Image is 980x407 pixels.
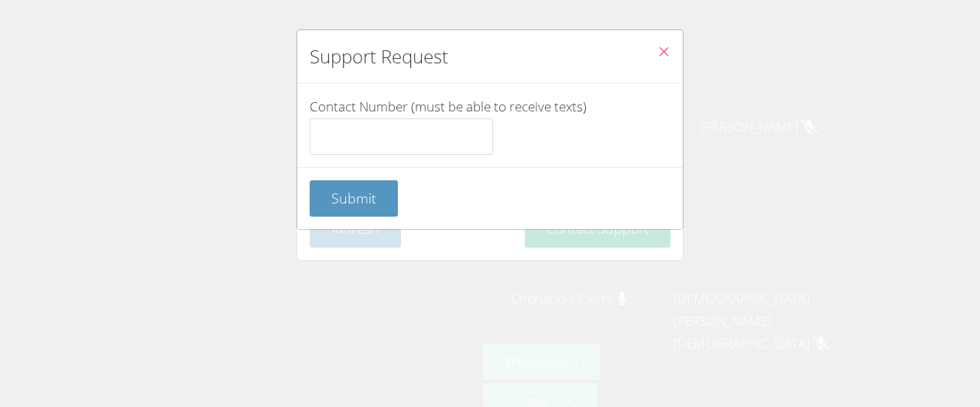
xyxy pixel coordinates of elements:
[310,180,398,217] button: Submit
[310,118,493,156] input: Contact Number (must be able to receive texts)
[331,189,376,207] span: Submit
[310,43,448,70] h2: Support Request
[645,30,683,77] button: Close
[310,97,670,155] label: Contact Number (must be able to receive texts)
